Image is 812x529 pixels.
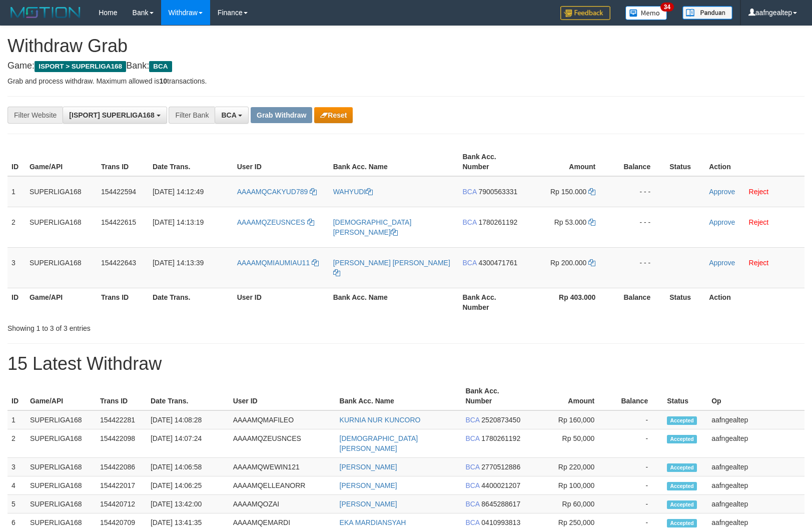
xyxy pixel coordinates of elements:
[340,416,421,424] a: KURNIA NUR KUNCORO
[481,463,520,471] span: Copy 2770512886 to clipboard
[149,288,233,316] th: Date Trans.
[8,36,804,56] h1: Withdraw Grab
[96,495,147,513] td: 154420712
[8,476,26,495] td: 4
[465,434,479,442] span: BCA
[97,148,149,176] th: Trans ID
[233,288,329,316] th: User ID
[26,288,97,316] th: Game/API
[221,111,236,119] span: BCA
[588,218,595,226] a: Copy 53000 to clipboard
[550,188,586,196] span: Rp 150.000
[465,500,479,508] span: BCA
[169,107,215,124] div: Filter Bank
[682,6,732,20] img: panduan.png
[101,188,136,196] span: 154422594
[340,481,397,489] a: [PERSON_NAME]
[147,458,229,476] td: [DATE] 14:06:58
[709,259,735,267] a: Approve
[707,429,804,458] td: aafngealtep
[8,288,26,316] th: ID
[481,416,520,424] span: Copy 2520873450 to clipboard
[96,476,147,495] td: 154422017
[705,148,804,176] th: Action
[465,518,479,526] span: BCA
[588,259,595,267] a: Copy 200000 to clipboard
[478,259,517,267] span: Copy 4300471761 to clipboard
[707,382,804,410] th: Op
[609,495,663,513] td: -
[96,382,147,410] th: Trans ID
[588,188,595,196] a: Copy 150000 to clipboard
[610,148,665,176] th: Balance
[529,382,609,410] th: Amount
[101,218,136,226] span: 154422615
[229,410,336,429] td: AAAAMQMAFILEO
[147,495,229,513] td: [DATE] 13:42:00
[609,458,663,476] td: -
[149,148,233,176] th: Date Trans.
[749,218,769,226] a: Reject
[69,111,154,119] span: [ISPORT] SUPERLIGA168
[665,148,705,176] th: Status
[481,434,520,442] span: Copy 1780261192 to clipboard
[707,458,804,476] td: aafngealtep
[229,476,336,495] td: AAAAMQELLEANORR
[625,6,667,20] img: Button%20Memo.svg
[481,481,520,489] span: Copy 4400021207 to clipboard
[26,148,97,176] th: Game/API
[707,476,804,495] td: aafngealtep
[101,259,136,267] span: 154422643
[462,218,476,226] span: BCA
[333,259,450,277] a: [PERSON_NAME] [PERSON_NAME]
[340,434,418,452] a: [DEMOGRAPHIC_DATA][PERSON_NAME]
[458,288,528,316] th: Bank Acc. Number
[462,188,476,196] span: BCA
[26,476,96,495] td: SUPERLIGA168
[8,354,804,374] h1: 15 Latest Withdraw
[529,495,609,513] td: Rp 60,000
[465,463,479,471] span: BCA
[63,107,167,124] button: [ISPORT] SUPERLIGA168
[96,410,147,429] td: 154422281
[610,176,665,207] td: - - -
[237,218,314,226] a: AAAAMQZEUSNCES
[8,107,63,124] div: Filter Website
[481,518,520,526] span: Copy 0410993813 to clipboard
[8,176,26,207] td: 1
[237,188,308,196] span: AAAAMQCAKYUD789
[8,61,804,71] h4: Game: Bank:
[97,288,149,316] th: Trans ID
[35,61,126,72] span: ISPORT > SUPERLIGA168
[667,435,697,443] span: Accepted
[462,259,476,267] span: BCA
[610,207,665,247] td: - - -
[147,429,229,458] td: [DATE] 14:07:24
[709,218,735,226] a: Approve
[707,410,804,429] td: aafngealtep
[340,463,397,471] a: [PERSON_NAME]
[609,410,663,429] td: -
[481,500,520,508] span: Copy 8645288617 to clipboard
[8,495,26,513] td: 5
[8,76,804,86] p: Grab and process withdraw. Maximum allowed is transactions.
[8,382,26,410] th: ID
[333,188,373,196] a: WAHYUDI
[529,476,609,495] td: Rp 100,000
[709,188,735,196] a: Approve
[8,148,26,176] th: ID
[465,416,479,424] span: BCA
[340,500,397,508] a: [PERSON_NAME]
[663,382,707,410] th: Status
[229,382,336,410] th: User ID
[237,188,317,196] a: AAAAMQCAKYUD789
[529,429,609,458] td: Rp 50,000
[660,3,674,12] span: 34
[705,288,804,316] th: Action
[609,429,663,458] td: -
[554,218,587,226] span: Rp 53.000
[96,429,147,458] td: 154422098
[461,382,529,410] th: Bank Acc. Number
[465,481,479,489] span: BCA
[229,429,336,458] td: AAAAMQZEUSNCES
